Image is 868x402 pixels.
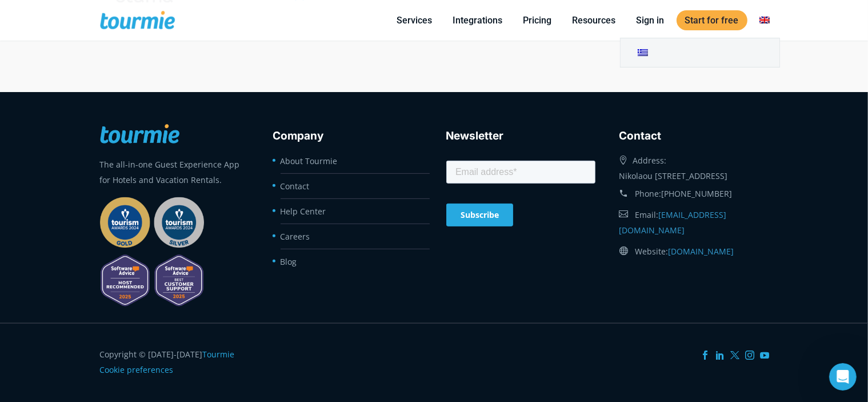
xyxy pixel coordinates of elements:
a: Services [389,13,441,27]
a: Tourmie [203,349,235,360]
a: Careers [281,231,310,242]
a: Cookie preferences [100,364,174,375]
iframe: Form 0 [446,158,595,246]
div: Address: Nikolaou [STREET_ADDRESS] [619,150,769,184]
a: Pricing [515,13,561,27]
a: [PHONE_NUMBER] [662,188,733,199]
a: Sign in [628,13,673,27]
a: YouTube [761,351,770,360]
a: About Tourmie [281,156,338,166]
a: Facebook [701,351,710,360]
h3: Newsletter [446,128,595,145]
iframe: Intercom live chat [829,363,857,391]
a: Integrations [445,13,511,27]
a: LinkedIn [716,351,725,360]
div: Website: [619,241,769,262]
h3: Company [273,128,422,145]
div: Email: [619,204,769,241]
a: Blog [281,256,297,267]
a: Resources [564,13,625,27]
a: Contact [281,181,310,192]
a: Start for free [677,10,747,30]
p: The all-in-one Guest Experience App for Hotels and Vacation Rentals. [100,157,249,188]
div: Copyright © [DATE]-[DATE] [100,347,249,377]
a: Twitter [731,351,740,360]
a: [EMAIL_ADDRESS][DOMAIN_NAME] [619,209,727,236]
a: Help Center [281,206,326,217]
a: Instagram [746,351,755,360]
div: Phone: [619,184,769,204]
a: [DOMAIN_NAME] [669,246,734,257]
h3: Contact [619,128,769,145]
